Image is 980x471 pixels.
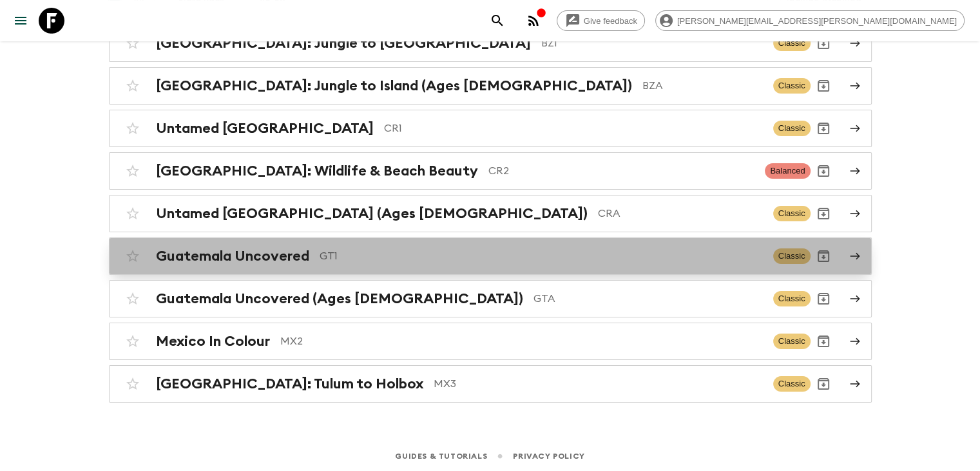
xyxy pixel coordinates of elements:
span: Give feedback [577,16,644,26]
p: MX2 [280,334,763,349]
h2: [GEOGRAPHIC_DATA]: Wildlife & Beach Beauty [156,163,478,179]
a: [GEOGRAPHIC_DATA]: Wildlife & Beach BeautyCR2BalancedArchive [109,152,872,190]
p: GT1 [320,248,763,264]
button: Archive [811,30,836,56]
span: [PERSON_NAME][EMAIL_ADDRESS][PERSON_NAME][DOMAIN_NAME] [670,16,964,26]
button: Archive [811,286,836,312]
a: Untamed [GEOGRAPHIC_DATA] (Ages [DEMOGRAPHIC_DATA])CRAClassicArchive [109,195,872,232]
div: [PERSON_NAME][EMAIL_ADDRESS][PERSON_NAME][DOMAIN_NAME] [655,10,965,31]
h2: Untamed [GEOGRAPHIC_DATA] [156,120,374,137]
span: Classic [773,121,811,136]
h2: Guatemala Uncovered [156,248,309,265]
h2: Guatemala Uncovered (Ages [DEMOGRAPHIC_DATA]) [156,290,523,307]
h2: Untamed [GEOGRAPHIC_DATA] (Ages [DEMOGRAPHIC_DATA]) [156,205,588,222]
button: menu [8,8,34,34]
p: BZA [642,78,763,94]
p: MX3 [434,376,763,392]
span: Classic [773,206,811,221]
button: Archive [811,158,836,184]
a: [GEOGRAPHIC_DATA]: Tulum to HolboxMX3ClassicArchive [109,365,872,403]
button: search adventures [485,8,510,34]
p: CR2 [488,163,755,179]
h2: Mexico In Colour [156,333,270,350]
h2: [GEOGRAPHIC_DATA]: Jungle to Island (Ages [DEMOGRAPHIC_DATA]) [156,77,632,94]
a: Mexico In ColourMX2ClassicArchive [109,323,872,360]
span: Classic [773,248,811,264]
h2: [GEOGRAPHIC_DATA]: Tulum to Holbox [156,376,423,392]
button: Archive [811,73,836,99]
button: Archive [811,328,836,354]
p: BZ1 [541,35,763,51]
h2: [GEOGRAPHIC_DATA]: Jungle to [GEOGRAPHIC_DATA] [156,35,531,52]
a: [GEOGRAPHIC_DATA]: Jungle to Island (Ages [DEMOGRAPHIC_DATA])BZAClassicArchive [109,67,872,105]
span: Classic [773,376,811,392]
p: CRA [598,206,763,221]
span: Balanced [765,163,810,179]
span: Classic [773,334,811,349]
span: Classic [773,291,811,306]
a: Guatemala UncoveredGT1ClassicArchive [109,237,872,275]
a: Give feedback [557,10,645,31]
a: Untamed [GEOGRAPHIC_DATA]CR1ClassicArchive [109,110,872,147]
span: Classic [773,35,811,51]
button: Archive [811,371,836,397]
button: Archive [811,201,836,226]
button: Archive [811,243,836,269]
span: Classic [773,78,811,94]
button: Archive [811,115,836,141]
a: Privacy Policy [513,449,584,463]
p: CR1 [384,121,763,136]
a: [GEOGRAPHIC_DATA]: Jungle to [GEOGRAPHIC_DATA]BZ1ClassicArchive [109,25,872,62]
a: Guatemala Uncovered (Ages [DEMOGRAPHIC_DATA])GTAClassicArchive [109,280,872,317]
p: GTA [533,291,763,306]
a: Guides & Tutorials [395,449,487,463]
